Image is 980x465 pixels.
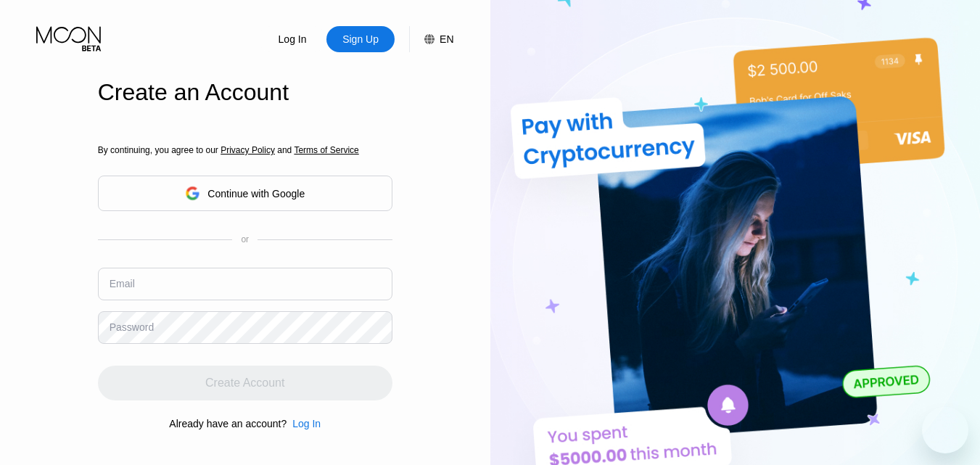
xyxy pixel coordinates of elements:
[440,33,453,45] div: EN
[98,145,392,155] div: By continuing, you agree to our
[169,418,287,429] div: Already have an account?
[110,278,135,289] div: Email
[409,26,453,52] div: EN
[98,79,392,106] div: Create an Account
[221,145,275,155] span: Privacy Policy
[922,407,968,453] iframe: Button to launch messaging window
[241,234,249,244] div: or
[277,32,308,46] div: Log In
[287,418,321,429] div: Log In
[110,321,154,333] div: Password
[258,26,326,52] div: Log In
[275,145,295,155] span: and
[294,145,358,155] span: Terms of Service
[341,32,380,46] div: Sign Up
[326,26,395,52] div: Sign Up
[98,176,392,211] div: Continue with Google
[292,418,321,429] div: Log In
[207,188,305,199] div: Continue with Google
